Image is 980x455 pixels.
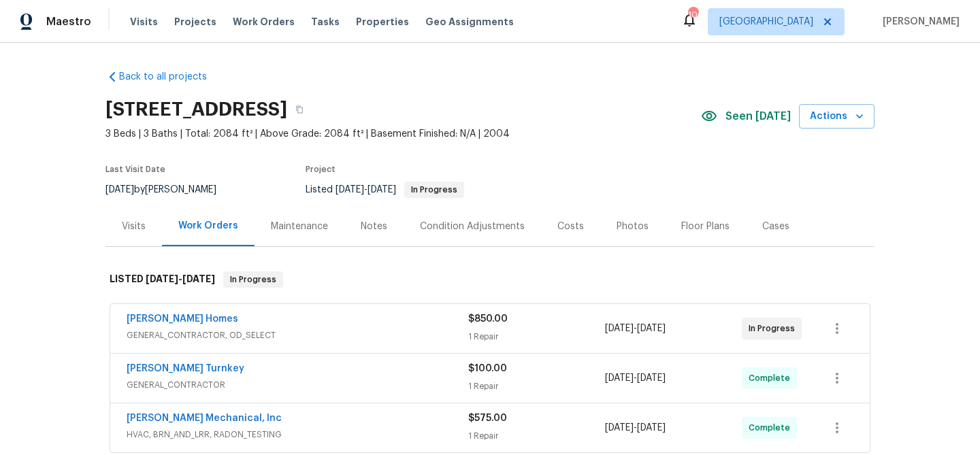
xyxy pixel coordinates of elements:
[420,220,525,233] div: Condition Adjustments
[127,428,468,441] span: HVAC, BRN_AND_LRR, RADON_TESTING
[557,220,584,233] div: Costs
[311,17,340,27] span: Tasks
[406,186,463,194] span: In Progress
[749,322,800,335] span: In Progress
[681,220,730,233] div: Floor Plans
[468,414,507,423] span: $575.00
[617,220,649,233] div: Photos
[637,423,666,433] span: [DATE]
[468,364,507,373] span: $100.00
[336,185,364,195] span: [DATE]
[468,380,605,393] div: 1 Repair
[127,328,468,342] span: GENERAL_CONTRACTOR, OD_SELECT
[468,429,605,443] div: 1 Repair
[361,220,387,233] div: Notes
[605,421,666,435] span: -
[762,220,789,233] div: Cases
[306,165,336,173] span: Project
[174,15,216,29] span: Projects
[122,220,146,233] div: Visits
[605,322,666,335] span: -
[356,15,409,29] span: Properties
[105,127,701,141] span: 3 Beds | 3 Baths | Total: 2084 ft² | Above Grade: 2084 ft² | Basement Finished: N/A | 2004
[105,165,165,173] span: Last Visit Date
[105,185,134,195] span: [DATE]
[127,414,282,423] a: [PERSON_NAME] Mechanical, Inc
[225,273,282,286] span: In Progress
[749,371,796,385] span: Complete
[749,421,796,435] span: Complete
[877,15,960,29] span: [PERSON_NAME]
[105,103,287,116] h2: [STREET_ADDRESS]
[425,15,514,29] span: Geo Assignments
[127,314,238,324] a: [PERSON_NAME] Homes
[367,185,396,195] span: [DATE]
[46,15,91,29] span: Maestro
[105,70,236,84] a: Back to all projects
[182,274,215,284] span: [DATE]
[105,182,233,198] div: by [PERSON_NAME]
[468,330,605,343] div: 1 Repair
[287,97,312,122] button: Copy Address
[127,378,468,392] span: GENERAL_CONTRACTOR
[178,219,238,233] div: Work Orders
[719,15,813,29] span: [GEOGRAPHIC_DATA]
[810,108,864,125] span: Actions
[306,185,464,195] span: Listed
[637,324,666,333] span: [DATE]
[605,324,634,333] span: [DATE]
[799,104,875,129] button: Actions
[605,373,634,383] span: [DATE]
[105,258,875,301] div: LISTED [DATE]-[DATE]In Progress
[271,220,328,233] div: Maintenance
[605,371,666,385] span: -
[110,271,215,288] h6: LISTED
[130,15,158,29] span: Visits
[468,314,508,324] span: $850.00
[146,274,178,284] span: [DATE]
[725,109,791,123] span: Seen [DATE]
[233,15,295,29] span: Work Orders
[146,274,215,284] span: -
[336,185,396,195] span: -
[127,364,244,373] a: [PERSON_NAME] Turnkey
[637,373,666,383] span: [DATE]
[605,423,634,433] span: [DATE]
[688,8,698,22] div: 100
